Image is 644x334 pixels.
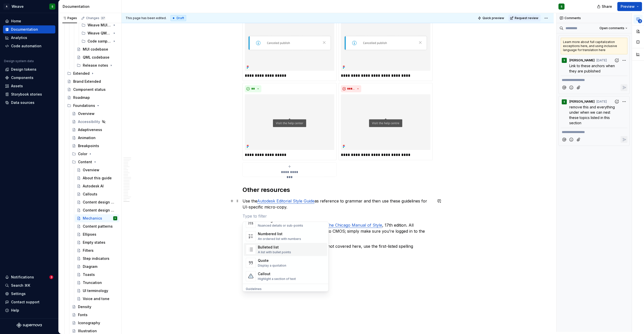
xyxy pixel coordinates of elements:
[563,100,565,104] div: S
[258,258,286,263] div: Quote
[83,208,116,213] div: Content design guidelines
[568,136,575,143] button: Add emoji
[11,83,23,89] div: Assets
[75,61,119,69] div: Release notes
[70,118,119,126] a: Accessibility
[78,135,96,140] div: Animation
[75,271,119,279] a: Toasts
[83,288,108,293] div: UI terminology
[83,224,113,229] div: Content patterns
[83,280,102,285] div: Truncation
[75,246,119,255] a: Filters
[326,223,382,228] a: The Chicago Manual of Style
[75,190,119,198] a: Callouts
[11,283,30,288] div: Search ⌘K
[3,82,55,90] a: Assets
[561,5,562,9] div: S
[575,136,582,143] button: Attach files
[83,240,105,245] div: Empty states
[70,142,119,150] a: Breakpoints
[569,105,616,125] span: remove this and everything under when we can nest these topics listed in this section
[78,119,100,124] div: Accessibility
[11,19,21,24] div: Home
[83,232,96,237] div: Ellipses
[17,323,42,328] a: Supernova Logo
[83,272,95,277] div: Toasts
[75,174,119,182] a: About this guide
[3,273,55,281] button: Notifications3
[245,15,334,71] img: 150d57e0-de45-45d7-90c9-65b4dcd0e6d0.png
[258,271,296,276] div: Callout
[75,279,119,287] a: Truncation
[83,168,99,173] div: Overview
[70,311,119,319] a: Fonts
[3,99,55,107] a: Data sources
[70,303,119,311] a: Density
[78,127,102,132] div: Adaptiveness
[613,98,620,105] button: Add reaction
[258,224,303,228] div: Nuanced details or sub-points
[78,159,92,164] div: Content
[83,216,102,221] div: Mechanics
[569,58,595,62] span: [PERSON_NAME]
[83,47,108,52] div: MUI codebase
[561,84,568,91] button: Mention someone
[83,192,97,197] div: Callouts
[73,71,90,76] div: Extended
[508,15,541,22] button: Request review
[257,198,314,203] a: Autodesk Editorial Style Guide
[11,27,38,32] div: Documentation
[11,35,27,40] div: Analytics
[575,84,582,91] button: Attach files
[569,100,595,104] span: [PERSON_NAME]
[75,222,119,230] a: Content patterns
[243,198,433,210] p: Use the as reference to grammar and then use these guidelines for UI-specific micro-copy.
[52,5,53,9] div: S
[83,55,109,60] div: QML codebase
[561,136,568,143] button: Mention someone
[621,84,627,91] button: Reply
[73,103,95,108] div: Foundations
[243,243,433,255] p: For spelling, capitalization, and hyphenation not covered here, use the first-listed spelling in .
[75,182,119,190] a: Autodesk AI
[63,4,119,9] div: Documentation
[70,150,119,158] div: Color
[78,328,97,333] div: Illustration
[599,26,624,30] span: Open comments
[78,320,100,325] div: Iconography
[75,263,119,271] a: Diagram
[3,298,55,306] button: Contact support
[83,184,104,189] div: Autodesk AI
[4,59,34,63] div: Design system data
[482,16,504,20] span: Quick preview
[83,248,94,253] div: Filters
[3,65,55,73] a: Design tokens
[70,126,119,134] a: Adaptiveness
[75,214,119,222] a: MechanicsS
[75,230,119,238] a: Ellipses
[73,79,101,84] div: Brand Extended
[597,25,630,32] button: Open comments
[3,306,55,314] button: Help
[243,222,328,291] div: Suggestions
[65,69,119,77] div: Extended
[88,23,111,28] div: Weave MUI toolkit
[561,38,627,54] div: Learn more about full capitalization exceptions here, and using inclusive language for translatio...
[3,25,55,33] a: Documentation
[3,281,55,289] button: Search ⌘K
[11,308,19,313] div: Help
[602,4,612,9] span: Share
[563,58,565,62] div: S
[515,16,538,20] span: Request review
[244,287,327,291] div: Guidelines
[65,94,119,102] a: Roadmap
[83,296,109,301] div: Voice and tone
[11,300,39,305] div: Contact support
[258,250,291,254] div: A list with bullet points
[79,29,119,37] div: Weave QML toolkit
[12,4,24,9] div: Weave
[79,21,119,29] div: Weave MUI toolkit
[78,111,95,116] div: Overview
[569,64,616,73] span: Link to these anchors when they are published
[11,291,26,296] div: Settings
